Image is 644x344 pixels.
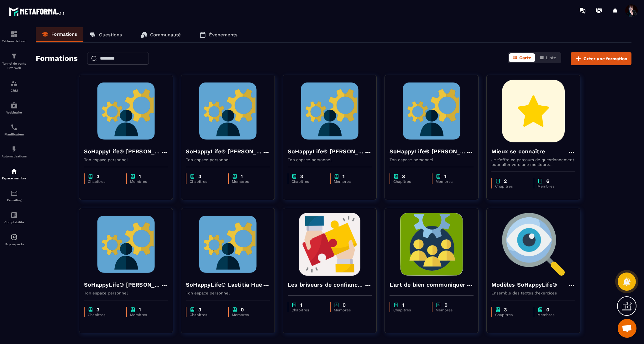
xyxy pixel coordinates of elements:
h4: Mieux se connaître [491,147,545,156]
a: formation-backgroundLes briseurs de confiance dans l'entreprisechapter1Chapitreschapter0Membres [283,208,385,341]
p: 3 [402,173,405,179]
p: Automatisations [2,155,27,158]
img: formation [10,80,18,87]
p: 3 [97,307,99,313]
p: Formations [51,31,77,37]
p: Ton espace personnel [186,157,270,162]
img: chapter [537,307,543,313]
img: automations [10,233,18,241]
img: formation-background [84,213,168,276]
p: Communauté [150,32,181,38]
img: chapter [495,307,501,313]
h2: Formations [36,52,78,65]
span: Carte [519,55,531,60]
p: 6 [546,178,549,184]
span: Créer une formation [584,56,627,62]
p: 3 [198,173,201,179]
img: chapter [88,173,93,179]
a: formation-backgroundL'art de bien communiquerchapter1Chapitreschapter0Membres [385,208,486,341]
h4: Les briseurs de confiance dans l'entreprise [288,280,364,289]
img: chapter [232,307,238,313]
button: Créer une formation [571,52,631,65]
a: automationsautomationsEspace membre [2,163,27,185]
p: Tableau de bord [2,40,27,43]
a: formation-backgroundSoHappyLife® [PERSON_NAME]Ton espace personnelchapter3Chapitreschapter1Membres [79,75,181,208]
p: 1 [343,173,345,179]
img: formation-background [288,213,372,276]
img: chapter [291,302,297,308]
p: Membres [537,184,569,188]
p: 0 [343,302,346,308]
p: Tunnel de vente Site web [2,61,27,70]
a: Formations [36,27,83,42]
p: 3 [504,307,507,313]
p: Chapitres [88,313,120,317]
button: Liste [536,53,560,62]
p: 1 [402,302,404,308]
p: 2 [504,178,507,184]
p: Membres [232,179,264,184]
img: chapter [130,307,136,313]
p: Chapitres [495,313,527,317]
p: 1 [241,173,243,179]
a: formation-backgroundSoHappyLife® [PERSON_NAME]Ton espace personnelchapter3Chapitreschapter1Membres [79,208,181,341]
p: Événements [209,32,238,38]
span: Liste [546,55,556,60]
p: Chapitres [190,313,222,317]
img: chapter [393,302,399,308]
p: 1 [139,307,141,313]
img: chapter [537,178,543,184]
img: chapter [436,302,441,308]
p: Chapitres [291,179,324,184]
a: Événements [193,27,244,42]
a: formation-backgroundSoHappyLife® [PERSON_NAME]Ton espace personnelchapter3Chapitreschapter1Membres [385,75,486,208]
p: Ton espace personnel [186,291,270,295]
p: Planificateur [2,133,27,136]
img: chapter [334,302,339,308]
img: formation [10,52,18,60]
p: Je t'offre ce parcours de questionnement pour aller vers une meilleure connaissance de toi et de ... [491,157,575,167]
p: IA prospects [2,242,27,246]
p: Ensemble des textes d'exercices [491,291,575,295]
p: Chapitres [393,308,426,312]
a: automationsautomationsAutomatisations [2,141,27,163]
img: formation-background [288,80,372,142]
p: E-mailing [2,198,27,202]
p: Membres [232,313,264,317]
img: chapter [88,307,93,313]
p: Questions [99,32,122,38]
p: Membres [436,179,467,184]
img: chapter [190,307,195,313]
img: automations [10,102,18,109]
a: formation-backgroundSoHappyLife® [PERSON_NAME]Ton espace personnelchapter3Chapitreschapter1Membres [283,75,385,208]
img: formation-background [491,213,575,276]
a: formationformationTableau de bord [2,26,27,48]
img: automations [10,167,18,175]
img: chapter [190,173,195,179]
p: Chapitres [291,308,324,312]
img: formation-background [390,213,474,276]
p: Chapitres [190,179,222,184]
p: Membres [334,179,365,184]
p: Membres [130,179,162,184]
a: formationformationCRM [2,75,27,97]
img: chapter [130,173,136,179]
a: formation-backgroundSoHappyLife® Laetitia HueTon espace personnelchapter3Chapitreschapter0Membres [181,208,283,341]
a: formation-backgroundMieux se connaîtreJe t'offre ce parcours de questionnement pour aller vers un... [486,75,588,208]
p: 1 [300,302,302,308]
p: 3 [97,173,99,179]
a: Communauté [134,27,187,42]
img: formation-background [491,80,575,142]
a: automationsautomationsWebinaire [2,97,27,119]
a: formation-backgroundSoHappyLife® [PERSON_NAME]Ton espace personnelchapter3Chapitreschapter1Membres [181,75,283,208]
p: Webinaire [2,111,27,114]
p: CRM [2,89,27,92]
img: formation-background [186,213,270,276]
p: Ton espace personnel [84,291,168,295]
button: Carte [509,53,535,62]
a: schedulerschedulerPlanificateur [2,119,27,141]
h4: SoHappyLife® [PERSON_NAME] [84,280,160,289]
img: chapter [393,173,399,179]
p: 0 [241,307,244,313]
h4: Modèles SoHappyLife® [491,280,557,289]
